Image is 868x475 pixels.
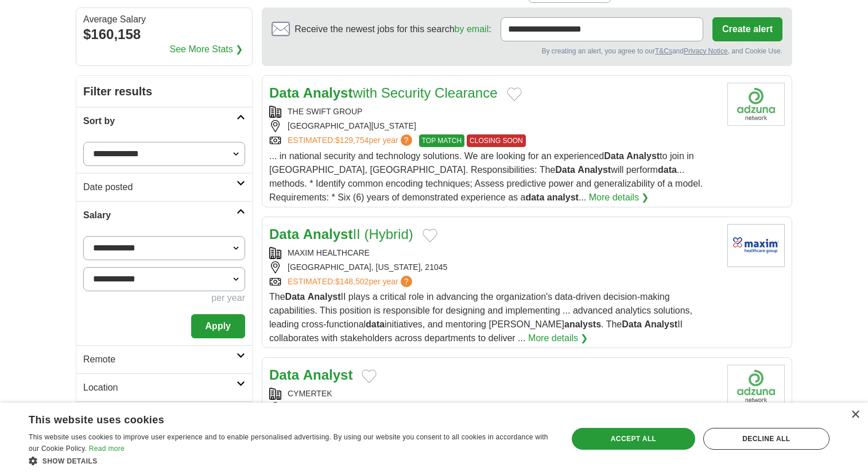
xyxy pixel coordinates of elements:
h2: Remote [83,353,237,366]
a: Sort by [76,107,252,135]
a: Remote [76,345,252,373]
h2: Filter results [76,76,252,107]
strong: Analyst [303,367,353,383]
strong: data [366,319,385,329]
strong: Data [285,292,305,302]
span: $129,754 [335,136,369,145]
a: More details ❯ [589,191,649,204]
span: ... in national security and technology solutions. We are looking for an experienced to join in [... [269,151,703,202]
div: By creating an alert, you agree to our and , and Cookie Use. [272,46,782,56]
div: $160,158 [83,24,245,45]
a: ESTIMATED:$148,502per year? [288,276,414,288]
a: ESTIMATED:$129,754per year? [288,134,414,147]
a: Data Analystwith Security Clearance [269,85,498,101]
strong: Data [622,319,642,329]
span: $148,502 [335,277,369,286]
img: Company logo [727,365,785,408]
div: THE SWIFT GROUP [269,106,718,118]
a: Salary [76,201,252,229]
strong: Analyst [308,292,341,302]
div: Accept all [572,428,695,450]
strong: Analyst [578,165,611,175]
h2: Location [83,381,237,395]
span: This website uses cookies to improve user experience and to enable personalised advertising. By u... [29,433,548,453]
div: per year [83,291,245,305]
strong: Data [269,367,299,383]
img: Maxim Healthcare Services logo [727,224,785,267]
span: ? [401,134,412,146]
strong: Analyst [644,319,677,329]
strong: analysts [564,319,601,329]
strong: Data [604,151,624,161]
a: See More Stats ❯ [170,43,243,56]
div: Show details [29,455,552,466]
strong: Data [269,226,299,242]
span: CLOSING SOON [467,134,526,147]
span: Receive the newest jobs for this search : [294,22,491,36]
button: Add to favorite jobs [362,369,377,383]
button: Create alert [712,17,782,41]
div: Average Salary [83,15,245,24]
h2: Sort by [83,114,237,128]
div: This website uses cookies [29,410,523,427]
span: ? [401,276,412,287]
a: Location [76,373,252,401]
strong: analyst [547,192,579,202]
button: Add to favorite jobs [423,229,437,242]
a: by email [455,24,489,34]
h2: Salary [83,208,237,222]
strong: Analyst [303,226,353,242]
a: Data AnalystII (Hybrid) [269,226,413,242]
span: Show details [42,457,98,465]
a: Read more, opens a new window [89,445,125,453]
img: Company logo [727,83,785,126]
span: The II plays a critical role in advancing the organization's data-driven decision-making capabili... [269,292,692,343]
div: CYMERTEK [269,388,718,400]
div: [GEOGRAPHIC_DATA][US_STATE] [269,120,718,132]
strong: data [525,192,544,202]
a: Category [76,401,252,430]
a: Date posted [76,173,252,201]
a: MAXIM HEALTHCARE [288,248,370,257]
strong: Data [555,165,575,175]
div: [GEOGRAPHIC_DATA][US_STATE] [269,402,718,414]
a: T&Cs [655,47,672,55]
a: Data Analyst [269,367,352,383]
strong: Analyst [303,85,353,101]
div: [GEOGRAPHIC_DATA], [US_STATE], 21045 [269,261,718,273]
strong: Data [269,85,299,101]
div: Close [851,411,859,419]
strong: Analyst [626,151,660,161]
div: Decline all [703,428,830,450]
strong: data [658,165,677,175]
button: Apply [191,314,245,338]
span: TOP MATCH [419,134,464,147]
a: Privacy Notice [684,47,728,55]
h2: Date posted [83,180,237,194]
a: More details ❯ [528,331,588,345]
button: Add to favorite jobs [507,87,522,101]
